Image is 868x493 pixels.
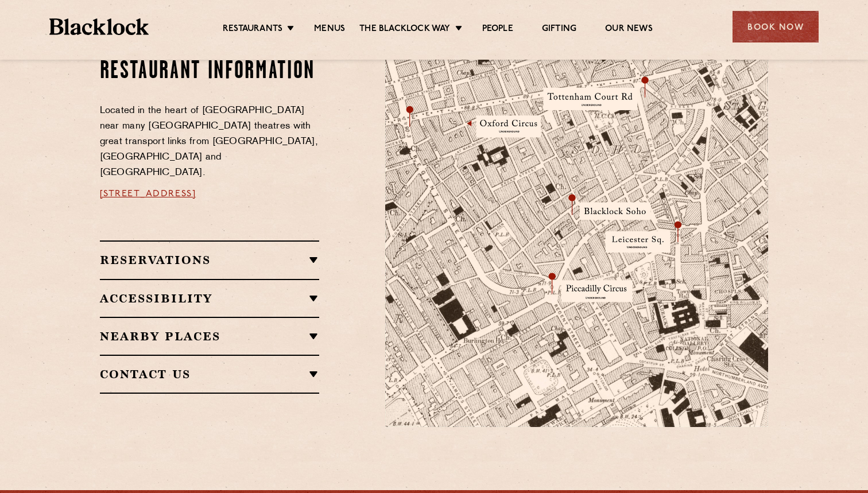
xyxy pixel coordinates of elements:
[482,24,513,36] a: People
[100,253,320,267] h2: Reservations
[100,329,320,343] h2: Nearby Places
[100,103,320,181] p: Located in the heart of [GEOGRAPHIC_DATA] near many [GEOGRAPHIC_DATA] theatres with great transpo...
[314,24,345,36] a: Menus
[49,18,149,35] img: BL_Textured_Logo-footer-cropped.svg
[100,57,320,86] h2: Restaurant information
[605,24,653,36] a: Our News
[100,367,320,381] h2: Contact Us
[223,24,282,36] a: Restaurants
[100,189,196,199] a: [STREET_ADDRESS]
[359,24,450,36] a: The Blacklock Way
[542,24,576,36] a: Gifting
[100,292,320,305] h2: Accessibility
[645,320,805,428] img: svg%3E
[733,11,819,42] div: Book Now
